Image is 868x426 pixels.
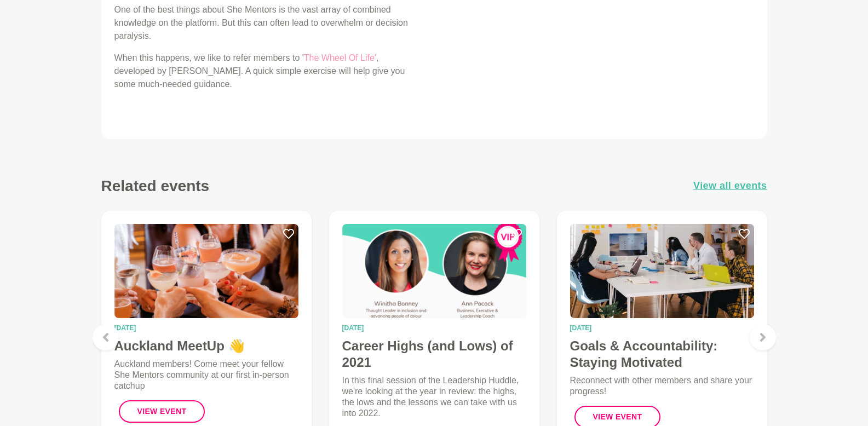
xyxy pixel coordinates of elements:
img: Goals & Accountability: Staying Motivated [570,224,754,318]
p: Reconnect with other members and share your progress! [570,375,754,397]
h4: Goals & Accountability: Staying Motivated [570,338,754,371]
time: [DATE] [342,325,526,331]
button: View Event [119,400,205,423]
a: The Wheel Of Life' [304,53,376,62]
img: Auckland MeetUp 👋 [114,224,298,318]
h4: Auckland MeetUp 👋 [114,338,298,354]
h3: Related events [101,176,210,195]
a: View all events [693,178,767,194]
p: One of the best things about She Mentors is the vast array of combined knowledge on the platform.... [114,3,417,43]
img: Career Highs (and Lows) of 2021 [342,224,526,318]
p: In this final session of the Leadership Huddle, we're looking at the year in review: the highs, t... [342,375,526,419]
h4: Career Highs (and Lows) of 2021 [342,338,526,371]
time: [DATE] [114,325,298,331]
time: [DATE] [570,325,754,331]
p: When this happens, we like to refer members to ' , developed by [PERSON_NAME]. A quick simple exe... [114,51,417,91]
p: Auckland members! Come meet your fellow She Mentors community at our first in-person catchup [114,359,298,392]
